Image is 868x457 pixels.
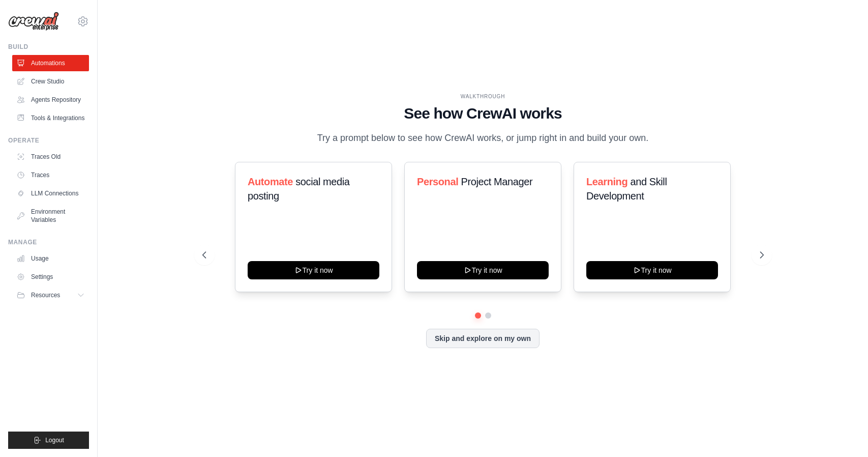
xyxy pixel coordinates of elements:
span: Resources [31,291,60,299]
button: Try it now [586,261,718,279]
div: Build [8,43,89,51]
h1: See how CrewAI works [202,104,764,123]
a: Traces [12,167,89,183]
span: Automate [248,176,293,187]
div: WALKTHROUGH [202,93,764,100]
a: Tools & Integrations [12,110,89,126]
a: Environment Variables [12,204,89,228]
button: Resources [12,287,89,303]
button: Try it now [417,261,549,279]
span: social media posting [248,176,350,202]
button: Skip and explore on my own [426,329,540,348]
button: Logout [8,432,89,449]
img: Logo [8,12,59,31]
div: Operate [8,136,89,145]
span: Logout [45,436,64,444]
button: Try it now [248,261,379,279]
a: LLM Connections [12,185,89,202]
a: Settings [12,269,89,285]
span: Personal [417,176,458,187]
p: Try a prompt below to see how CrewAI works, or jump right in and build your own. [312,131,654,146]
a: Traces Old [12,149,89,165]
a: Usage [12,250,89,267]
span: Project Manager [461,176,532,187]
div: Manage [8,238,89,246]
a: Agents Repository [12,92,89,108]
a: Crew Studio [12,73,89,90]
a: Automations [12,55,89,71]
span: Learning [586,176,627,187]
